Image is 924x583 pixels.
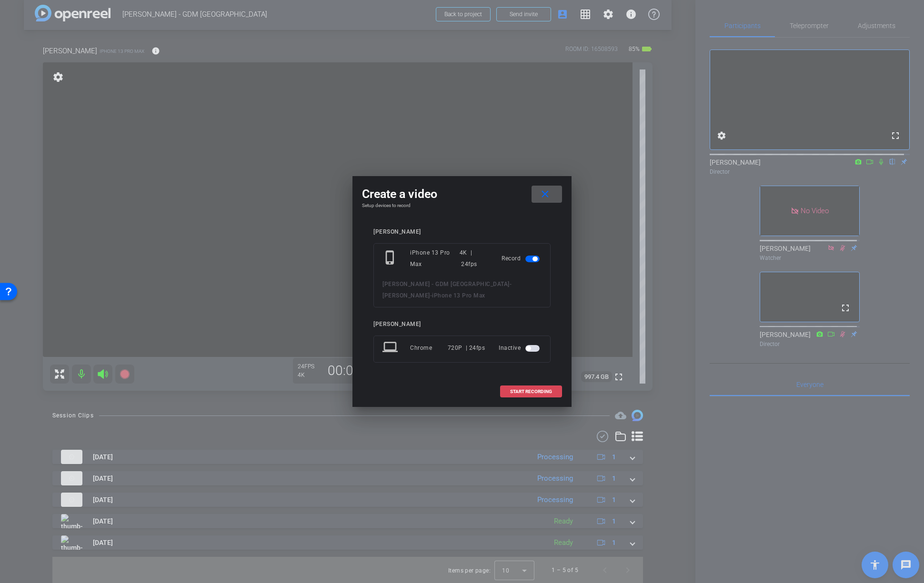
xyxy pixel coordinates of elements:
[410,247,460,270] div: iPhone 13 Pro Max
[510,389,552,394] span: START RECORDING
[382,281,510,287] span: [PERSON_NAME] - GDM [GEOGRAPHIC_DATA]
[510,281,512,287] span: -
[373,321,551,328] div: [PERSON_NAME]
[362,203,562,208] h4: Setup devices to record
[382,292,430,299] span: [PERSON_NAME]
[362,186,562,203] div: Create a video
[448,339,485,356] div: 720P | 24fps
[373,228,551,236] div: [PERSON_NAME]
[499,339,542,356] div: Inactive
[500,385,562,397] button: START RECORDING
[539,188,551,200] mat-icon: close
[382,250,400,267] mat-icon: phone_iphone
[410,339,448,356] div: Chrome
[430,292,432,299] span: -
[502,247,542,270] div: Record
[460,247,488,270] div: 4K | 24fps
[432,292,485,299] span: iPhone 13 Pro Max
[382,339,400,356] mat-icon: laptop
